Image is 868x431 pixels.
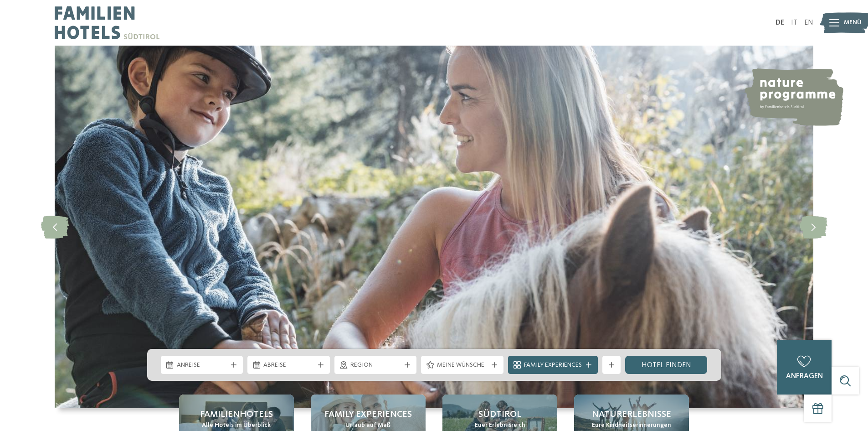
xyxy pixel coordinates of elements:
[592,421,671,430] span: Eure Kindheitserinnerungen
[524,361,582,370] span: Family Experiences
[324,408,412,421] span: Family Experiences
[478,408,521,421] span: Südtirol
[55,46,813,408] img: Familienhotels Südtirol: The happy family places
[263,361,314,370] span: Abreise
[475,421,525,430] span: Euer Erlebnisreich
[743,68,843,126] img: nature programme by Familienhotels Südtirol
[786,373,823,380] span: anfragen
[200,408,273,421] span: Familienhotels
[804,19,813,26] a: EN
[177,361,227,370] span: Anreise
[776,19,784,26] a: DE
[350,361,401,370] span: Region
[844,18,862,27] span: Menü
[202,421,271,430] span: Alle Hotels im Überblick
[777,340,832,395] a: anfragen
[345,421,390,430] span: Urlaub auf Maß
[791,19,797,26] a: IT
[437,361,488,370] span: Meine Wünsche
[625,356,708,374] a: Hotel finden
[592,408,671,421] span: Naturerlebnisse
